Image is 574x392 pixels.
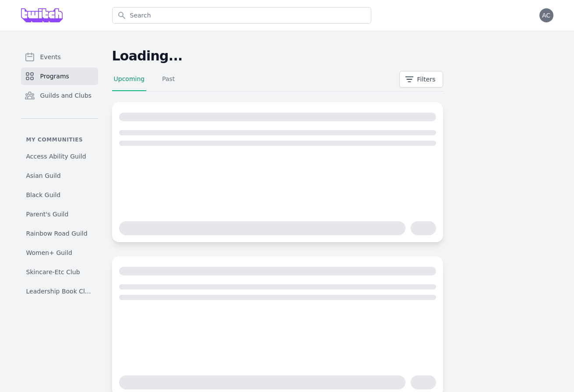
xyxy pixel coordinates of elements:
span: AC [542,12,550,18]
a: Skincare-Etc Club [21,264,98,280]
a: Upcoming [112,74,147,91]
a: Women+ Guild [21,245,98,261]
span: Asian Guild [26,171,61,180]
span: Black Guild [26,191,61,199]
span: Events [40,53,61,61]
a: Rainbow Road Guild [21,226,98,241]
a: Leadership Book Club [21,283,98,299]
a: Past [160,74,176,91]
a: Events [21,48,98,66]
span: Parent's Guild [26,210,69,219]
a: Black Guild [21,187,98,203]
span: Skincare-Etc Club [26,268,80,276]
button: AC [539,8,553,22]
button: Filters [399,71,443,88]
h2: Loading... [112,48,443,64]
img: Grove [21,8,63,22]
span: Access Ability Guild [26,152,86,161]
a: Access Ability Guild [21,148,98,164]
span: Rainbow Road Guild [26,229,88,238]
a: Parent's Guild [21,206,98,222]
a: Programs [21,67,98,85]
span: Women+ Guild [26,248,72,257]
a: Guilds and Clubs [21,87,98,104]
a: Asian Guild [21,168,98,184]
input: Search [112,7,371,24]
span: Programs [40,72,69,81]
nav: Sidebar [21,48,98,299]
span: Leadership Book Club [26,287,93,296]
span: Guilds and Clubs [40,91,92,100]
p: My communities [21,136,98,143]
